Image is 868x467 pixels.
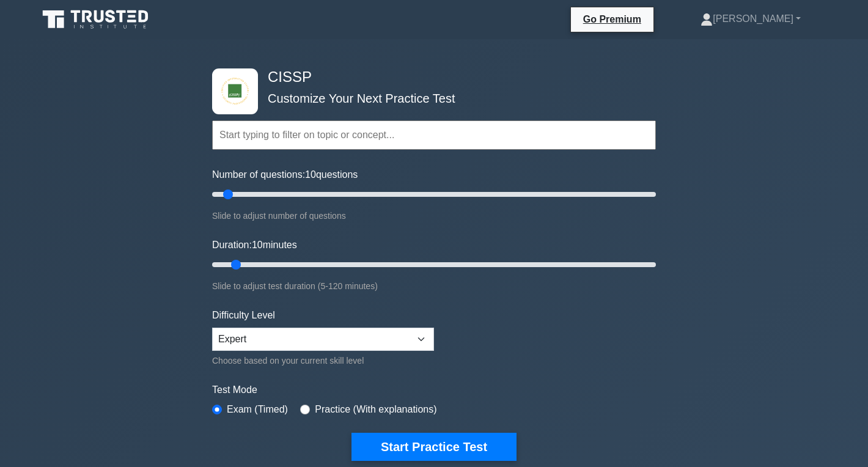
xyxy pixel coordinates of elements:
[315,402,436,417] label: Practice (With explanations)
[305,169,316,180] span: 10
[252,240,263,250] span: 10
[351,433,517,461] button: Start Practice Test
[671,7,830,31] a: [PERSON_NAME]
[263,68,596,86] h4: CISSP
[212,279,656,293] div: Slide to adjust test duration (5-120 minutes)
[212,353,434,368] div: Choose based on your current skill level
[576,12,649,27] a: Go Premium
[212,238,297,252] label: Duration: minutes
[212,208,656,223] div: Slide to adjust number of questions
[212,383,656,397] label: Test Mode
[227,402,288,417] label: Exam (Timed)
[212,308,275,323] label: Difficulty Level
[212,167,358,182] label: Number of questions: questions
[212,120,656,150] input: Start typing to filter on topic or concept...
